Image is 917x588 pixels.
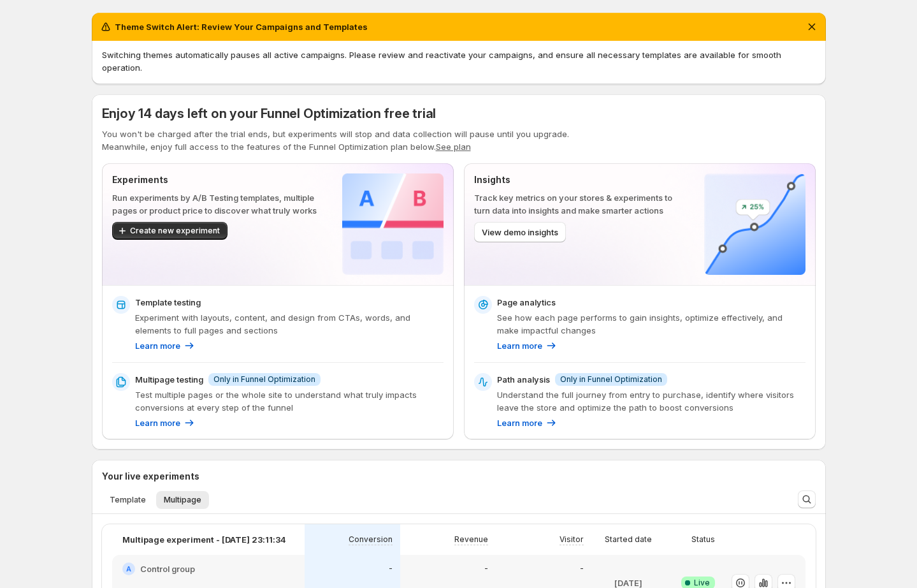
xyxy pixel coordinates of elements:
[164,495,201,505] span: Multipage
[389,564,393,574] p: -
[115,20,368,33] h2: Theme Switch Alert: Review Your Campaigns and Templates
[102,140,816,153] p: Meanwhile, enjoy full access to the features of the Funnel Optimization plan below.
[474,191,684,217] p: Track key metrics on your stores & experiments to turn data into insights and make smarter actions
[349,534,393,545] p: Conversion
[798,490,816,508] button: Search and filter results
[497,339,542,352] p: Learn more
[704,173,805,275] img: Insights
[474,222,566,242] button: View demo insights
[126,565,131,573] h2: A
[130,226,220,236] span: Create new experiment
[560,374,662,385] span: Only in Funnel Optimization
[102,470,199,483] h3: Your live experiments
[560,534,584,545] p: Visitor
[102,106,437,121] span: Enjoy 14 days left on your Funnel Optimization free trial
[497,296,556,309] p: Page analytics
[497,388,805,414] p: Understand the full journey from entry to purchase, identify where visitors leave the store and o...
[497,416,558,429] a: Learn more
[497,416,542,429] p: Learn more
[135,339,180,352] p: Learn more
[112,173,322,186] p: Experiments
[135,339,196,352] a: Learn more
[135,373,203,386] p: Multipage testing
[110,495,146,505] span: Template
[497,373,550,386] p: Path analysis
[605,534,652,545] p: Started date
[135,296,201,309] p: Template testing
[102,128,816,140] p: You won't be charged after the trial ends, but experiments will stop and data collection will pau...
[482,226,558,239] span: View demo insights
[484,564,488,574] p: -
[135,388,444,414] p: Test multiple pages or the whole site to understand what truly impacts conversions at every step ...
[436,142,471,152] button: See plan
[140,562,195,575] h2: Control group
[691,534,715,545] p: Status
[454,534,488,545] p: Revenue
[122,533,286,546] p: Multipage experiment - [DATE] 23:11:34
[112,191,322,217] p: Run experiments by A/B Testing templates, multiple pages or product price to discover what truly ...
[580,564,584,574] p: -
[135,311,444,337] p: Experiment with layouts, content, and design from CTAs, words, and elements to full pages and sec...
[497,311,805,337] p: See how each page performs to gain insights, optimize effectively, and make impactful changes
[497,339,558,352] a: Learn more
[803,18,821,36] button: Dismiss notification
[135,416,180,429] p: Learn more
[135,416,196,429] a: Learn more
[474,173,684,186] p: Insights
[102,50,781,73] span: Switching themes automatically pauses all active campaigns. Please review and reactivate your cam...
[694,578,710,588] span: Live
[342,173,444,275] img: Experiments
[112,222,227,240] button: Create new experiment
[213,374,315,385] span: Only in Funnel Optimization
